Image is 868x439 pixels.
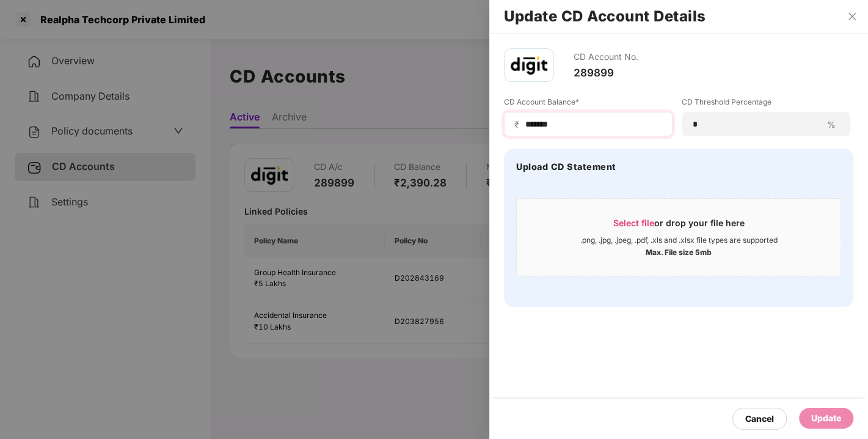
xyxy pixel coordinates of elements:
label: CD Account Balance* [504,97,673,112]
div: 289899 [574,66,638,79]
div: Cancel [745,412,774,426]
span: ₹ [514,119,524,130]
h4: Upload CD Statement [516,161,616,173]
div: .png, .jpg, .jpeg, .pdf, .xls and .xlsx file types are supported [580,235,778,245]
img: godigit.png [511,56,547,75]
span: % [822,119,841,130]
span: Select fileor drop your file here.png, .jpg, .jpeg, .pdf, .xls and .xlsx file types are supported... [517,208,841,267]
label: CD Threshold Percentage [682,97,850,112]
div: Max. File size 5mb [646,245,712,257]
div: Update [811,411,841,425]
button: Close [844,11,861,22]
h2: Update CD Account Details [504,10,853,23]
span: Select file [613,218,654,228]
span: close [847,12,857,21]
div: or drop your file here [613,217,745,235]
div: CD Account No. [574,48,638,66]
